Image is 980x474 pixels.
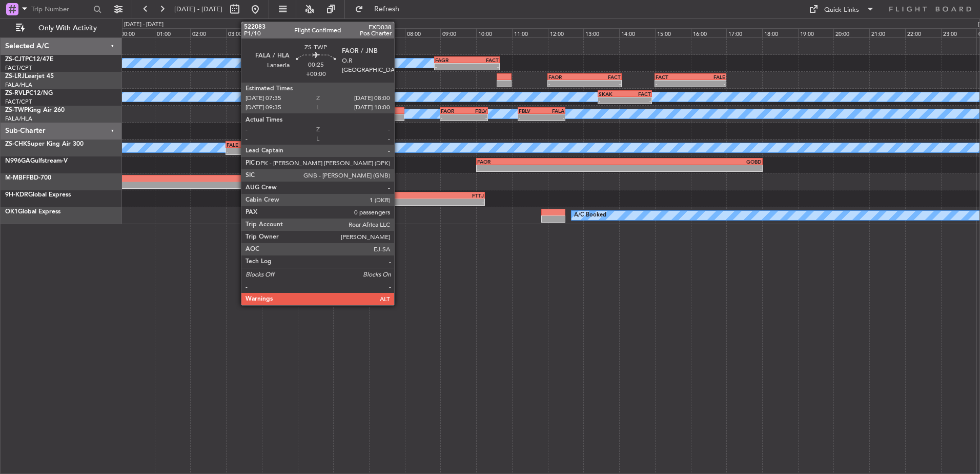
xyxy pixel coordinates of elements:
[5,192,71,198] a: 9H-KDRGlobal Express
[5,56,25,63] span: ZS-CJT
[119,28,155,37] div: 00:00
[620,159,762,165] div: GOBD
[435,57,467,63] div: FAGR
[625,91,651,97] div: FACT
[115,182,296,188] div: -
[5,209,60,215] a: OK1Global Express
[548,81,585,87] div: -
[441,114,464,121] div: -
[5,175,51,181] a: M-MBFFBD-700
[548,74,585,80] div: FAOR
[304,91,329,97] div: SKAK
[5,141,27,147] span: ZS-CHK
[476,28,512,37] div: 10:00
[5,98,32,106] a: FACT/CPT
[227,142,254,148] div: FALE
[280,91,305,97] div: FACT
[619,28,655,37] div: 14:00
[798,28,834,37] div: 19:00
[620,165,762,171] div: -
[282,140,315,155] div: A/C Booked
[5,73,25,80] span: ZS-LRJ
[477,165,619,171] div: -
[174,5,222,14] span: [DATE] - [DATE]
[541,114,564,121] div: -
[27,25,108,32] span: Only With Activity
[5,158,68,164] a: N996GAGulfstream-V
[227,148,254,154] div: -
[464,114,487,121] div: -
[262,192,373,199] div: FALA
[541,108,564,114] div: FALA
[656,74,690,80] div: FACT
[512,28,548,37] div: 11:00
[833,28,869,37] div: 20:00
[11,20,111,36] button: Only With Activity
[333,28,369,37] div: 06:00
[5,141,84,147] a: ZS-CHKSuper King Air 300
[905,28,941,37] div: 22:00
[5,209,18,215] span: OK1
[5,90,53,96] a: ZS-RVLPC12/NG
[464,108,487,114] div: FBLV
[5,64,32,72] a: FACT/CPT
[548,28,584,37] div: 12:00
[5,81,32,89] a: FALA/HLA
[656,81,690,87] div: -
[365,6,409,13] span: Refresh
[5,73,54,80] a: ZS-LRJLearjet 45
[280,97,305,104] div: -
[350,1,412,17] button: Refresh
[585,81,621,87] div: -
[804,1,880,17] button: Quick Links
[5,90,26,96] span: ZS-RVL
[440,28,476,37] div: 09:00
[574,208,606,223] div: A/C Booked
[519,108,542,114] div: FBLV
[467,57,499,63] div: FACT
[405,28,441,37] div: 08:00
[585,74,621,80] div: FACT
[690,81,725,87] div: -
[5,192,28,198] span: 9H-KDR
[31,2,90,17] input: Trip Number
[625,97,651,104] div: -
[5,158,30,164] span: N996GA
[655,28,691,37] div: 15:00
[304,97,329,104] div: -
[441,108,464,114] div: FAOR
[824,5,859,15] div: Quick Links
[690,74,725,80] div: FALE
[351,106,383,122] div: A/C Booked
[941,28,977,37] div: 23:00
[254,148,281,154] div: -
[5,175,30,181] span: M-MBFF
[599,97,625,104] div: -
[5,107,65,113] a: ZS-TWPKing Air 260
[155,28,191,37] div: 01:00
[262,28,298,37] div: 04:00
[298,28,334,37] div: 05:00
[254,142,281,148] div: FALI
[691,28,727,37] div: 16:00
[190,28,226,37] div: 02:00
[373,192,484,199] div: FTTJ
[124,21,164,29] div: [DATE] - [DATE]
[869,28,905,37] div: 21:00
[5,107,28,113] span: ZS-TWP
[519,114,542,121] div: -
[5,56,53,63] a: ZS-CJTPC12/47E
[583,28,619,37] div: 13:00
[369,28,405,37] div: 07:00
[435,64,467,70] div: -
[599,91,625,97] div: SKAK
[467,64,499,70] div: -
[726,28,762,37] div: 17:00
[226,28,262,37] div: 03:00
[5,115,32,123] a: FALA/HLA
[477,159,619,165] div: FAOR
[115,175,296,182] div: FALA
[373,199,484,205] div: -
[762,28,798,37] div: 18:00
[262,199,373,205] div: -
